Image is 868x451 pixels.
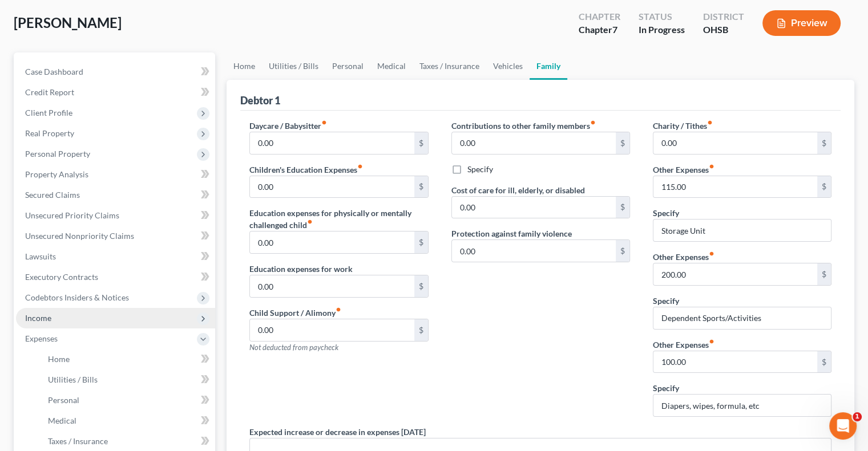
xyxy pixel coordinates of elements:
[829,412,857,440] iframe: Intercom live chat
[451,184,585,196] label: Cost of care for ill, elderly, or disabled
[653,207,679,219] label: Specify
[616,132,629,154] div: $
[16,164,215,185] a: Property Analysis
[48,436,108,446] span: Taxes / Insurance
[336,307,341,312] i: fiber_manual_record
[452,240,616,262] input: --
[414,132,428,154] div: $
[703,10,744,23] div: District
[39,349,215,369] a: Home
[249,307,341,319] label: Child Support / Alimony
[14,14,122,31] span: [PERSON_NAME]
[25,292,129,302] span: Codebtors Insiders & Notices
[709,164,714,169] i: fiber_manual_record
[48,416,76,425] span: Medical
[451,120,596,132] label: Contributions to other family members
[817,263,831,285] div: $
[25,108,72,117] span: Client Profile
[579,10,620,23] div: Chapter
[227,52,262,80] a: Home
[653,295,679,307] label: Specify
[414,275,428,297] div: $
[413,52,486,80] a: Taxes / Insurance
[357,164,363,169] i: fiber_manual_record
[16,82,215,103] a: Credit Report
[653,395,831,416] input: Specify...
[709,251,714,257] i: fiber_manual_record
[707,120,713,125] i: fiber_manual_record
[250,231,414,253] input: --
[467,164,493,175] label: Specify
[817,132,831,154] div: $
[653,251,714,263] label: Other Expenses
[307,219,313,225] i: fiber_manual_record
[579,23,620,36] div: Chapter
[325,52,370,80] a: Personal
[250,176,414,198] input: --
[25,190,80,200] span: Secured Claims
[709,339,714,344] i: fiber_manual_record
[249,343,338,352] span: Not deducted from paycheck
[653,120,713,132] label: Charity / Tithes
[25,313,51,323] span: Income
[653,382,679,394] label: Specify
[653,176,817,198] input: --
[452,132,616,154] input: --
[530,52,567,80] a: Family
[249,263,353,275] label: Education expenses for work
[249,120,327,132] label: Daycare / Babysitter
[486,52,530,80] a: Vehicles
[25,334,58,343] span: Expenses
[25,210,119,220] span: Unsecured Priority Claims
[653,263,817,285] input: --
[653,307,831,329] input: Specify...
[653,164,714,176] label: Other Expenses
[616,197,629,218] div: $
[25,251,56,261] span: Lawsuits
[25,272,98,282] span: Executory Contracts
[39,369,215,390] a: Utilities / Bills
[703,23,744,36] div: OHSB
[451,227,572,239] label: Protection against family violence
[25,169,88,179] span: Property Analysis
[250,275,414,297] input: --
[653,339,714,351] label: Other Expenses
[249,426,426,438] label: Expected increase or decrease in expenses [DATE]
[639,23,685,36] div: In Progress
[25,149,90,159] span: Personal Property
[817,351,831,373] div: $
[25,67,83,76] span: Case Dashboard
[653,220,831,241] input: Specify...
[817,176,831,198] div: $
[39,390,215,411] a: Personal
[16,267,215,287] a: Executory Contracts
[250,319,414,341] input: --
[653,351,817,373] input: --
[853,412,862,421] span: 1
[639,10,685,23] div: Status
[16,185,215,205] a: Secured Claims
[48,354,70,364] span: Home
[370,52,413,80] a: Medical
[762,10,841,36] button: Preview
[452,197,616,218] input: --
[616,240,629,262] div: $
[612,24,617,35] span: 7
[249,164,363,176] label: Children's Education Expenses
[48,395,79,405] span: Personal
[262,52,325,80] a: Utilities / Bills
[414,176,428,198] div: $
[250,132,414,154] input: --
[414,231,428,253] div: $
[414,319,428,341] div: $
[16,62,215,82] a: Case Dashboard
[590,120,596,125] i: fiber_manual_record
[25,231,134,241] span: Unsecured Nonpriority Claims
[249,207,428,231] label: Education expenses for physically or mentally challenged child
[240,94,280,107] div: Debtor 1
[39,411,215,431] a: Medical
[16,226,215,246] a: Unsecured Nonpriority Claims
[25,87,74,97] span: Credit Report
[48,375,98,384] span: Utilities / Bills
[25,128,74,138] span: Real Property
